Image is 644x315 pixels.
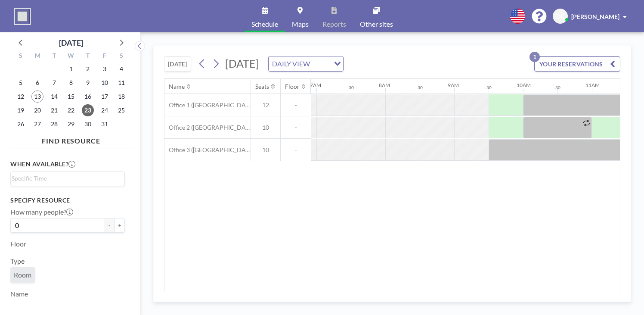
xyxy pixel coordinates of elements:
p: 1 [529,52,540,62]
h4: FIND RESOURCE [10,133,132,145]
span: Saturday, October 4, 2025 [115,63,127,75]
label: Floor [10,240,26,248]
span: Friday, October 10, 2025 [99,77,111,89]
span: Office 1 ([GEOGRAPHIC_DATA]) [164,101,251,109]
div: Name [169,83,185,90]
div: Seats [255,83,269,90]
span: Saturday, October 18, 2025 [115,90,127,103]
div: 30 [555,85,560,90]
button: YOUR RESERVATIONS1 [534,56,620,72]
span: 10 [251,146,280,154]
div: S [113,51,130,62]
input: Search for option [12,174,120,183]
div: F [96,51,113,62]
img: organization-logo [14,8,31,25]
span: Thursday, October 9, 2025 [82,77,94,89]
label: Type [10,257,25,265]
span: Friday, October 31, 2025 [99,118,111,130]
span: Wednesday, October 1, 2025 [65,63,77,75]
span: Thursday, October 16, 2025 [82,90,94,103]
span: Wednesday, October 8, 2025 [65,77,77,89]
input: Search for option [313,58,329,69]
span: Monday, October 20, 2025 [31,104,43,116]
span: Monday, October 13, 2025 [31,90,43,103]
div: 30 [349,85,354,90]
span: - [281,124,311,131]
button: - [104,218,115,233]
span: [PERSON_NAME] [571,13,619,20]
div: 10AM [517,82,531,88]
span: Wednesday, October 22, 2025 [65,104,77,116]
div: T [46,51,63,62]
span: Office 2 ([GEOGRAPHIC_DATA]) [164,124,251,131]
span: DAILY VIEW [270,58,312,69]
div: [DATE] [59,37,83,49]
h3: Specify resource [10,196,125,204]
span: DC [556,12,564,20]
div: 9AM [448,82,459,88]
span: Maps [292,21,309,28]
span: Wednesday, October 15, 2025 [65,90,77,103]
span: Sunday, October 26, 2025 [15,118,27,130]
span: Schedule [251,21,278,28]
span: Other sites [360,21,393,28]
span: Thursday, October 2, 2025 [82,63,94,75]
div: 8AM [379,82,390,88]
span: Office 3 ([GEOGRAPHIC_DATA]) [164,146,251,154]
span: Tuesday, October 21, 2025 [48,104,60,116]
span: Tuesday, October 7, 2025 [48,77,60,89]
span: [DATE] [225,57,259,70]
span: Friday, October 17, 2025 [99,90,111,103]
span: Sunday, October 12, 2025 [15,90,27,103]
span: Thursday, October 30, 2025 [82,118,94,130]
div: 11AM [585,82,600,88]
span: - [281,146,311,154]
span: Monday, October 27, 2025 [31,118,43,130]
span: Saturday, October 11, 2025 [115,77,127,89]
div: Search for option [269,56,343,71]
span: Tuesday, October 28, 2025 [48,118,60,130]
button: [DATE] [164,56,191,72]
label: How many people? [10,208,73,216]
span: Sunday, October 5, 2025 [15,77,27,89]
div: 30 [418,85,423,90]
label: Name [10,290,28,298]
span: Reports [322,21,346,28]
div: 30 [486,85,492,90]
span: Wednesday, October 29, 2025 [65,118,77,130]
span: - [281,101,311,109]
div: T [79,51,96,62]
span: Friday, October 3, 2025 [99,63,111,75]
span: 12 [251,101,280,109]
span: Room [14,271,31,279]
span: Thursday, October 23, 2025 [82,104,94,116]
span: Friday, October 24, 2025 [99,104,111,116]
div: W [63,51,80,62]
div: S [12,51,29,62]
span: Monday, October 6, 2025 [31,77,43,89]
span: Saturday, October 25, 2025 [115,104,127,116]
button: + [115,218,125,233]
div: Search for option [11,172,124,185]
div: Floor [285,83,300,90]
span: Tuesday, October 14, 2025 [48,90,60,103]
span: 10 [251,124,280,131]
div: M [29,51,46,62]
div: 7AM [310,82,321,88]
span: Sunday, October 19, 2025 [15,104,27,116]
